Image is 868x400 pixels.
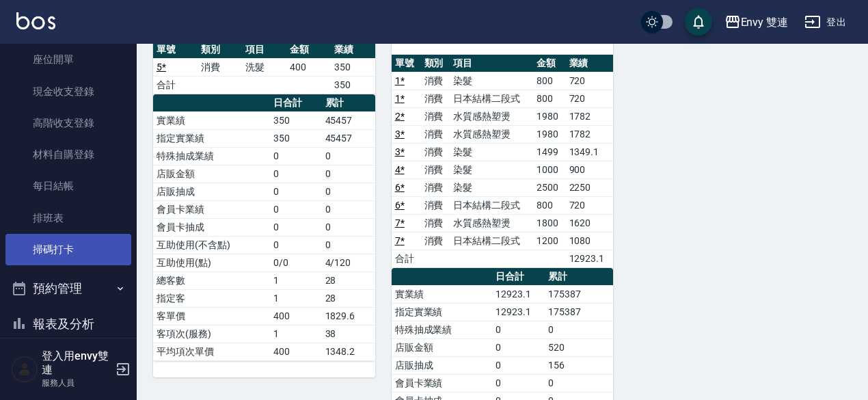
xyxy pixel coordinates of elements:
[322,289,375,307] td: 28
[545,356,613,374] td: 156
[322,218,375,236] td: 0
[270,94,321,112] th: 日合計
[286,41,331,59] th: 金額
[492,303,545,321] td: 12923.1
[331,41,375,59] th: 業績
[545,268,613,286] th: 累計
[153,147,270,165] td: 特殊抽成業績
[392,303,492,321] td: 指定實業績
[566,107,614,125] td: 1782
[492,268,545,286] th: 日合計
[421,214,450,232] td: 消費
[153,218,270,236] td: 會員卡抽成
[450,107,533,125] td: 水質感熱塑燙
[450,72,533,90] td: 染髮
[421,90,450,107] td: 消費
[270,236,321,254] td: 0
[153,325,270,343] td: 客項次(服務)
[421,232,450,250] td: 消費
[566,90,614,107] td: 720
[270,254,321,271] td: 0/0
[322,183,375,200] td: 0
[566,250,614,267] td: 12923.1
[492,285,545,303] td: 12923.1
[5,139,131,170] a: 材料自購登錄
[242,58,286,76] td: 洗髮
[153,94,375,361] table: a dense table
[421,143,450,161] td: 消費
[5,107,131,139] a: 高階收支登錄
[11,356,38,383] img: Person
[450,178,533,196] td: 染髮
[392,250,421,267] td: 合計
[16,12,55,29] img: Logo
[392,321,492,338] td: 特殊抽成業績
[286,58,331,76] td: 400
[270,111,321,129] td: 350
[153,271,270,289] td: 總客數
[270,200,321,218] td: 0
[322,94,375,112] th: 累計
[450,214,533,232] td: 水質感熱塑燙
[685,8,712,36] button: save
[322,254,375,271] td: 4/120
[322,165,375,183] td: 0
[492,338,545,356] td: 0
[331,58,375,76] td: 350
[533,161,565,178] td: 1000
[566,196,614,214] td: 720
[322,307,375,325] td: 1829.6
[198,58,242,76] td: 消費
[741,14,789,31] div: Envy 雙連
[198,41,242,59] th: 類別
[270,325,321,343] td: 1
[322,129,375,147] td: 45457
[421,107,450,125] td: 消費
[153,76,198,94] td: 合計
[492,321,545,338] td: 0
[153,183,270,200] td: 店販抽成
[153,289,270,307] td: 指定客
[153,41,198,59] th: 單號
[392,55,421,72] th: 單號
[392,356,492,374] td: 店販抽成
[270,343,321,360] td: 400
[270,307,321,325] td: 400
[566,161,614,178] td: 900
[421,178,450,196] td: 消費
[392,55,614,268] table: a dense table
[270,289,321,307] td: 1
[392,374,492,392] td: 會員卡業績
[533,125,565,143] td: 1980
[392,338,492,356] td: 店販金額
[270,147,321,165] td: 0
[533,90,565,107] td: 800
[322,111,375,129] td: 45457
[153,165,270,183] td: 店販金額
[450,232,533,250] td: 日本結構二段式
[566,55,614,72] th: 業績
[450,161,533,178] td: 染髮
[153,41,375,94] table: a dense table
[545,285,613,303] td: 175387
[5,202,131,234] a: 排班表
[322,236,375,254] td: 0
[450,143,533,161] td: 染髮
[322,147,375,165] td: 0
[392,285,492,303] td: 實業績
[270,129,321,147] td: 350
[719,8,794,36] button: Envy 雙連
[322,271,375,289] td: 28
[153,129,270,147] td: 指定實業績
[42,349,111,377] h5: 登入用envy雙連
[533,178,565,196] td: 2500
[566,125,614,143] td: 1782
[421,196,450,214] td: 消費
[242,41,286,59] th: 項目
[421,72,450,90] td: 消費
[533,214,565,232] td: 1800
[270,271,321,289] td: 1
[566,178,614,196] td: 2250
[533,196,565,214] td: 800
[153,307,270,325] td: 客單價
